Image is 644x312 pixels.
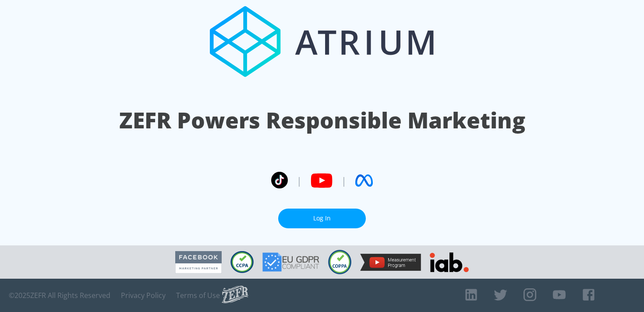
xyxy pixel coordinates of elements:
h1: ZEFR Powers Responsible Marketing [119,105,525,135]
a: Privacy Policy [121,291,166,300]
span: © 2025 ZEFR All Rights Reserved [9,291,110,300]
img: GDPR Compliant [262,252,319,272]
img: COPPA Compliant [328,250,351,274]
a: Terms of Use [176,291,220,300]
span: | [341,174,347,187]
span: | [297,174,302,187]
img: CCPA Compliant [230,251,254,273]
img: YouTube Measurement Program [360,254,421,271]
img: Facebook Marketing Partner [175,251,222,273]
a: Log In [278,209,366,228]
img: IAB [430,252,469,272]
